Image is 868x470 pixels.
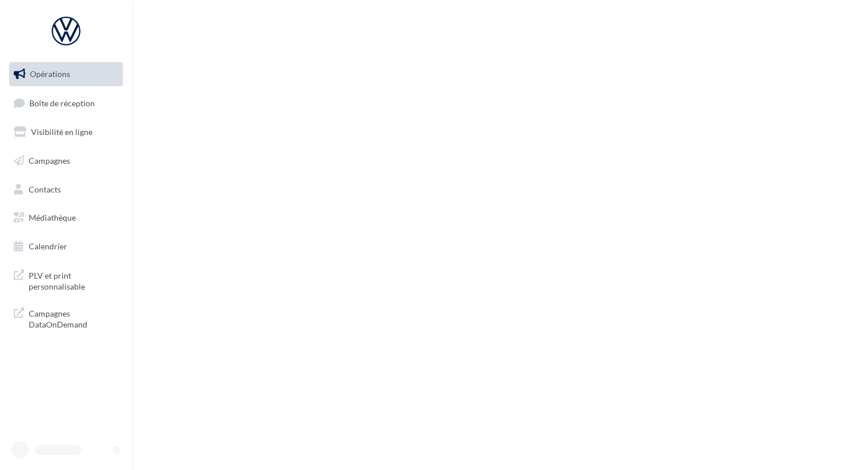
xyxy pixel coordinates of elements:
[7,263,125,297] a: PLV et print personnalisable
[7,120,125,144] a: Visibilité en ligne
[7,234,125,259] a: Calendrier
[31,127,92,137] span: Visibilité en ligne
[7,62,125,86] a: Opérations
[7,206,125,230] a: Médiathèque
[7,91,125,115] a: Boîte de réception
[29,241,67,251] span: Calendrier
[7,301,125,335] a: Campagnes DataOnDemand
[7,178,125,202] a: Contacts
[29,184,61,194] span: Contacts
[29,268,118,292] span: PLV et print personnalisable
[29,156,70,165] span: Campagnes
[29,306,118,330] span: Campagnes DataOnDemand
[30,69,70,79] span: Opérations
[29,98,95,107] span: Boîte de réception
[29,213,76,222] span: Médiathèque
[7,149,125,173] a: Campagnes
